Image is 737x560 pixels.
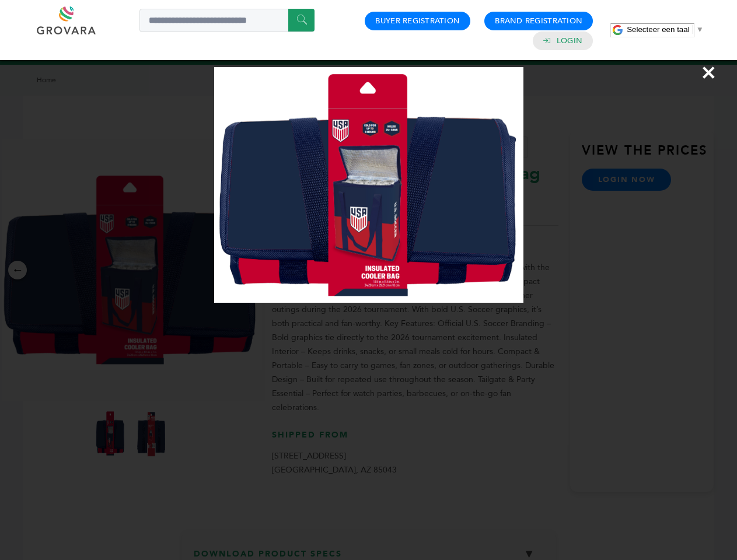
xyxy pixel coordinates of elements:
[693,25,693,34] span: ​
[375,16,460,26] a: Buyer Registration
[139,9,315,32] input: Search a product or brand...
[627,25,704,34] a: Selecteer een taal​
[214,67,523,303] img: Image Preview
[557,36,582,46] a: Login
[627,25,689,34] span: Selecteer een taal
[701,56,717,89] span: ×
[495,16,582,26] a: Brand Registration
[696,25,704,34] span: ▼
